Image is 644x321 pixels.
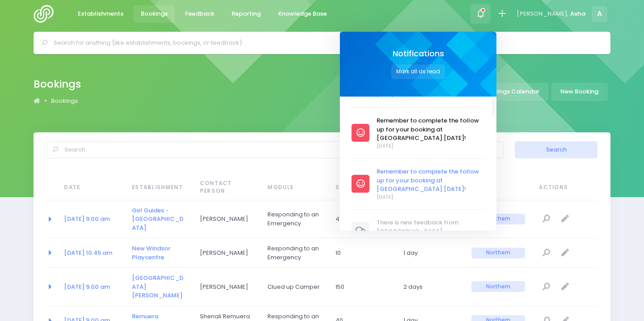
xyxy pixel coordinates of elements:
[34,78,81,90] h2: Bookings
[398,238,466,268] td: 1
[335,215,389,224] span: 40
[194,238,262,268] td: Elena Ruban
[47,141,504,158] input: Search...
[58,200,126,238] td: 2030-11-26 09:00:00
[200,180,254,195] span: Contact Person
[58,268,126,306] td: 2030-10-22 09:00:00
[377,116,485,143] span: Remember to complete the follow up for your booking at [GEOGRAPHIC_DATA] [DATE]!
[551,83,608,101] a: New Booking
[558,279,572,294] a: Edit
[392,64,445,79] button: Mark all as read
[330,268,398,306] td: 150
[267,244,321,262] span: Responding to an Emergency
[200,283,254,291] span: [PERSON_NAME]
[377,194,485,201] span: [DATE]
[133,5,175,23] a: Bookings
[539,245,554,260] a: View
[194,268,262,306] td: Kirsten Hudson
[178,5,221,23] a: Feedback
[132,274,183,300] a: [GEOGRAPHIC_DATA][PERSON_NAME]
[267,184,321,192] span: Module
[466,200,534,238] td: Northern
[267,210,321,228] span: Responding to an Emergency
[471,184,525,192] span: Region
[393,49,444,59] span: Notifications
[330,238,398,268] td: 10
[132,206,183,232] a: Girl Guides - [GEOGRAPHIC_DATA]
[267,283,321,291] span: Clued up Camper
[200,215,254,224] span: [PERSON_NAME]
[533,238,597,268] td: null
[126,268,194,306] td: Mt Albert School
[200,249,254,258] span: [PERSON_NAME]
[262,200,330,238] td: Responding to an Emergency
[126,200,194,238] td: Girl Guides - Stanmore Bay
[64,215,110,223] a: [DATE] 9.00 am
[330,200,398,238] td: 40
[403,283,457,291] span: 2 days
[126,238,194,268] td: New Windsor Playcentre
[278,9,327,18] span: Knowledge Base
[570,9,586,18] span: Asha
[352,116,485,149] a: Remember to complete the follow up for your booking at [GEOGRAPHIC_DATA] [DATE]! [DATE]
[34,5,59,23] img: Logo
[558,245,572,260] a: Edit
[533,200,597,238] td: null
[224,5,268,23] a: Reporting
[335,283,389,291] span: 150
[515,141,597,158] button: Search
[271,5,334,23] a: Knowledge Base
[185,9,214,18] span: Feedback
[398,268,466,306] td: 2
[352,167,485,200] a: Remember to complete the follow up for your booking at [GEOGRAPHIC_DATA] [DATE]! [DATE]
[539,184,595,192] span: Actions
[533,268,597,306] td: null
[132,184,186,192] span: Establishment
[132,244,170,262] a: New Windsor Playcentre
[466,268,534,306] td: Northern
[352,218,485,243] a: There is new feedback from [GEOGRAPHIC_DATA].
[474,83,548,101] a: Bookings Calendar
[377,143,485,150] span: [DATE]
[471,214,525,224] span: Northern
[471,281,525,292] span: Northern
[51,97,78,106] a: Bookings
[335,184,389,192] span: Students
[262,238,330,268] td: Responding to an Emergency
[232,9,261,18] span: Reporting
[141,9,168,18] span: Bookings
[558,212,572,227] a: Edit
[466,238,534,268] td: Northern
[592,6,607,22] span: A
[194,200,262,238] td: Sarah McManaway
[517,9,568,18] span: [PERSON_NAME],
[335,249,389,258] span: 10
[64,283,110,291] a: [DATE] 9.00 am
[64,184,118,192] span: Date
[471,248,525,258] span: Northern
[403,249,457,258] span: 1 day
[539,279,554,294] a: View
[78,9,123,18] span: Establishments
[70,5,131,23] a: Establishments
[539,212,554,227] a: View
[58,238,126,268] td: 2030-10-29 10:45:00
[262,268,330,306] td: Clued up Camper
[377,218,485,236] span: There is new feedback from [GEOGRAPHIC_DATA].
[64,249,112,257] a: [DATE] 10.45 am
[54,36,598,50] input: Search for anything (like establishments, bookings, or feedback)
[377,167,485,194] span: Remember to complete the follow up for your booking at [GEOGRAPHIC_DATA] [DATE]!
